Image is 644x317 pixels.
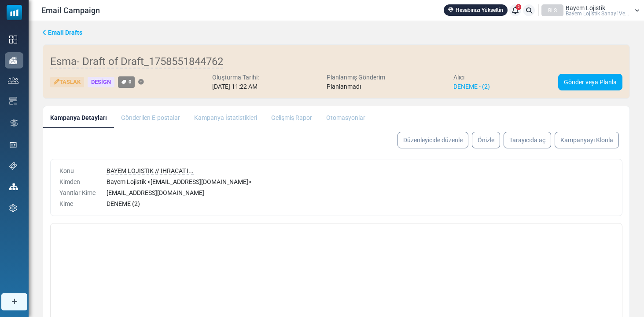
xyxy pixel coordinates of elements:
[9,36,17,43] img: dashboard-icon.svg
[9,97,17,105] img: email-templates-icon.svg
[9,204,17,212] img: settings-icon.svg
[397,132,468,148] a: Düzenleyicide düzenle
[59,166,96,176] div: Konu
[9,118,19,128] img: workflow.svg
[107,200,140,207] span: DENEME (2)
[48,29,82,36] span: translation missing: tr.ms_sidebar.email_drafts
[59,177,96,187] div: Kimden
[472,132,500,148] a: Önizle
[43,106,114,128] a: Kampanya Detayları
[555,132,619,148] a: Kampanyayı Klonla
[212,82,259,91] div: [DATE] 11:22 AM
[59,188,96,198] div: Yanıtlar Kime
[566,11,629,16] span: Bayem Loji̇sti̇k Sanayi̇ Ve...
[88,77,114,88] div: Design
[138,79,144,85] a: Etiket Ekle
[9,57,17,64] img: campaigns-icon-active.png
[107,167,194,175] span: BAYEM LOJISTIK // IHRACAT-I...
[107,177,613,187] div: Bayem Lojistik < [EMAIL_ADDRESS][DOMAIN_NAME] >
[7,5,22,20] img: mailsoftly_icon_blue_white.svg
[541,4,563,16] div: BLS
[59,199,96,209] div: Kime
[9,141,17,149] img: landing_pages.svg
[327,83,361,90] span: Planlanmadı
[50,55,223,68] span: Esma- Draft of Draft_1758551844762
[516,4,521,10] span: 2
[327,73,385,82] div: Planlanmış Gönderim
[107,188,613,198] div: [EMAIL_ADDRESS][DOMAIN_NAME]
[453,83,490,90] a: DENEME - (2)
[566,5,605,11] span: Bayem Lojistik
[43,28,82,37] a: Email Drafts
[118,76,135,87] a: 0
[504,132,551,148] a: Tarayıcıda aç
[212,73,259,82] div: Oluşturma Tarihi:
[444,4,508,16] a: Hesabınızı Yükseltin
[129,79,132,85] span: 0
[509,4,521,16] a: 2
[8,77,18,83] img: contacts-icon.svg
[41,4,100,16] span: Email Campaign
[9,162,17,170] img: support-icon.svg
[558,74,622,90] a: Gönder veya Planla
[453,73,490,82] div: Alıcı
[541,4,640,16] a: BLS Bayem Lojistik Bayem Loji̇sti̇k Sanayi̇ Ve...
[50,77,84,88] div: Taslak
